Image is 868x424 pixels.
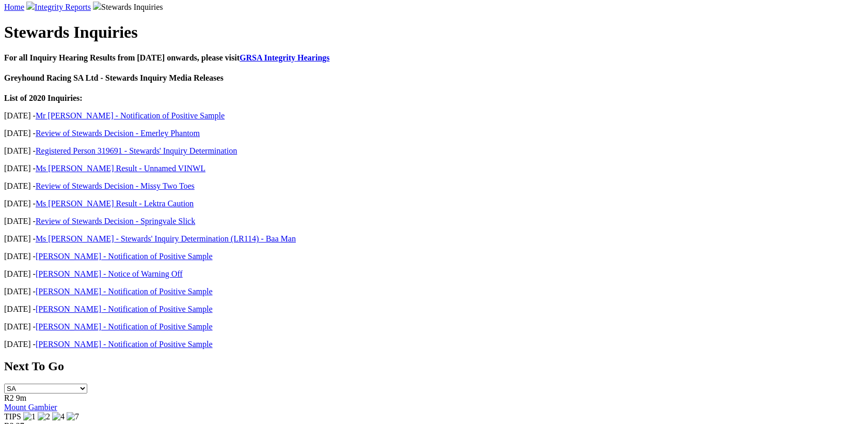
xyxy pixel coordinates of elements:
p: [DATE] - [4,322,864,331]
a: [PERSON_NAME] - Notification of Positive Sample [36,252,213,261]
img: chevron-right.svg [26,2,35,10]
a: Ms [PERSON_NAME] Result - Lektra Caution [36,199,194,208]
a: Home [4,3,24,11]
img: 1 [23,412,36,421]
p: [DATE] - [4,234,864,244]
p: [DATE] - [4,252,864,261]
p: [DATE] - [4,340,864,349]
p: Stewards Inquiries [4,2,864,12]
span: TIPS [4,412,21,421]
p: [DATE] - [4,146,864,156]
a: Mount Gambier [4,403,57,412]
a: [PERSON_NAME] - Notification of Positive Sample [36,340,213,349]
a: GRSA Integrity Hearings [240,53,329,62]
a: Integrity Reports [35,3,91,11]
a: Review of Stewards Decision - Springvale Slick [36,217,195,225]
b: List of 2020 Inquiries: [4,94,83,102]
h2: Next To Go [4,359,864,373]
a: Review of Stewards Decision - Emerley Phantom [36,129,200,138]
a: [PERSON_NAME] - Notification of Positive Sample [36,305,213,313]
span: R2 [4,393,14,402]
img: 2 [38,412,50,421]
p: [DATE] - [4,199,864,208]
a: Registered Person 319691 - Stewards' Inquiry Determination [36,146,237,155]
a: Ms [PERSON_NAME] - Stewards' Inquiry Determination (LR114) - Baa Man [36,234,296,243]
p: [DATE] - [4,181,864,191]
a: [PERSON_NAME] - Notification of Positive Sample [36,287,213,296]
h1: Stewards Inquiries [4,23,864,42]
p: [DATE] - [4,129,864,138]
p: [DATE] - [4,305,864,314]
a: [PERSON_NAME] - Notification of Positive Sample [36,322,213,331]
h4: Greyhound Racing SA Ltd - Stewards Inquiry Media Releases [4,73,864,83]
span: 9m [16,393,26,402]
b: For all Inquiry Hearing Results from [DATE] onwards, please visit [4,53,329,62]
p: [DATE] - [4,269,864,279]
img: chevron-right.svg [93,2,101,10]
p: [DATE] - [4,287,864,296]
a: Mr [PERSON_NAME] - Notification of Positive Sample [36,111,225,120]
a: Ms [PERSON_NAME] Result - Unnamed VINWL [36,164,206,173]
p: [DATE] - [4,217,864,226]
a: Review of Stewards Decision - Missy Two Toes [36,181,195,190]
a: [PERSON_NAME] - Notice of Warning Off [36,269,183,278]
img: 7 [67,412,79,421]
img: 4 [52,412,65,421]
p: [DATE] - [4,164,864,173]
p: [DATE] - [4,111,864,120]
